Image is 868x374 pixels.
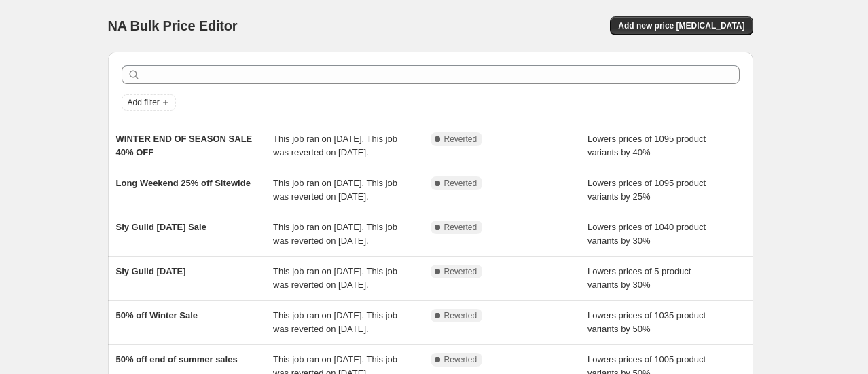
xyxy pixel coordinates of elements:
span: WINTER END OF SEASON SALE 40% OFF [116,134,253,157]
span: This job ran on [DATE]. This job was reverted on [DATE]. [273,134,397,157]
span: Sly Guild [DATE] Sale [116,222,206,232]
span: This job ran on [DATE]. This job was reverted on [DATE]. [273,310,397,334]
button: Add filter [122,94,176,111]
span: Lowers prices of 1095 product variants by 40% [587,134,706,157]
span: 50% off Winter Sale [116,310,198,320]
span: 50% off end of summer sales [116,354,238,364]
span: This job ran on [DATE]. This job was reverted on [DATE]. [273,222,397,246]
span: NA Bulk Price Editor [108,18,238,33]
span: Long Weekend 25% off Sitewide [116,178,251,188]
span: Lowers prices of 1040 product variants by 30% [587,222,706,246]
span: Add filter [128,97,160,108]
span: Add new price [MEDICAL_DATA] [618,20,744,31]
span: This job ran on [DATE]. This job was reverted on [DATE]. [273,266,397,290]
button: Add new price [MEDICAL_DATA] [610,16,753,35]
span: Reverted [444,310,477,321]
span: Reverted [444,222,477,233]
span: Reverted [444,354,477,365]
span: Reverted [444,134,477,145]
span: Lowers prices of 1095 product variants by 25% [587,178,706,202]
span: Sly Guild [DATE] [116,266,186,276]
span: Lowers prices of 5 product variants by 30% [587,266,691,290]
span: Reverted [444,266,477,277]
span: Lowers prices of 1035 product variants by 50% [587,310,706,334]
span: Reverted [444,178,477,189]
span: This job ran on [DATE]. This job was reverted on [DATE]. [273,178,397,202]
